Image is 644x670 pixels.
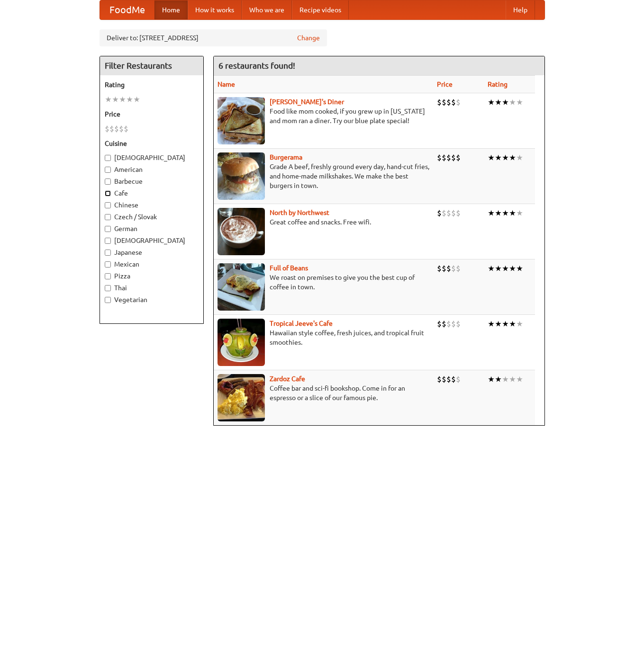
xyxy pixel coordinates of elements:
[270,98,344,106] a: [PERSON_NAME]'s Diner
[105,273,111,279] input: Pizza
[100,0,154,19] a: FoodMe
[105,271,199,281] label: Pizza
[446,374,451,384] li: $
[112,94,119,105] li: ★
[456,208,461,218] li: $
[218,61,295,70] ng-pluralize: 6 restaurants found!
[451,374,456,384] li: $
[105,177,199,186] label: Barbecue
[495,263,502,274] li: ★
[105,167,111,173] input: American
[105,259,199,269] label: Mexican
[270,153,302,161] a: Burgerama
[437,80,453,88] a: Price
[218,384,429,402] p: Coffee bar and sci-fi bookshop. Come in for an espresso or a slice of our famous pie.
[456,97,461,107] li: $
[105,165,199,174] label: American
[105,188,199,198] label: Cafe
[218,152,265,200] img: burgerama.jpg
[516,263,523,274] li: ★
[105,80,199,89] h5: Rating
[509,152,516,163] li: ★
[442,152,446,163] li: $
[105,295,199,304] label: Vegetarian
[451,208,456,218] li: $
[488,263,495,274] li: ★
[105,153,199,162] label: [DEMOGRAPHIC_DATA]
[502,374,509,384] li: ★
[100,56,203,75] h4: Filter Restaurants
[456,374,461,384] li: $
[188,0,242,19] a: How it works
[105,212,199,222] label: Czech / Slovak
[442,374,446,384] li: $
[119,94,126,105] li: ★
[105,109,199,119] h5: Price
[124,124,128,134] li: $
[516,208,523,218] li: ★
[270,209,329,216] a: North by Northwest
[270,375,305,383] b: Zardoz Cafe
[218,263,265,311] img: beans.jpg
[442,208,446,218] li: $
[105,190,111,197] input: Cafe
[495,319,502,329] li: ★
[446,319,451,329] li: $
[105,179,111,185] input: Barbecue
[451,97,456,107] li: $
[114,124,119,134] li: $
[105,214,111,220] input: Czech / Slovak
[218,374,265,421] img: zardoz.jpg
[506,0,535,19] a: Help
[218,107,429,125] p: Food like mom cooked, if you grew up in [US_STATE] and mom ran a diner. Try our blue plate special!
[502,263,509,274] li: ★
[451,152,456,163] li: $
[105,297,111,303] input: Vegetarian
[105,155,111,161] input: [DEMOGRAPHIC_DATA]
[488,208,495,218] li: ★
[509,319,516,329] li: ★
[437,208,442,218] li: $
[109,124,114,134] li: $
[105,248,199,257] label: Japanese
[242,0,292,19] a: Who we are
[270,264,308,272] a: Full of Beans
[488,374,495,384] li: ★
[154,0,188,19] a: Home
[495,374,502,384] li: ★
[218,319,265,366] img: jeeves.jpg
[509,97,516,107] li: ★
[126,94,133,105] li: ★
[488,152,495,163] li: ★
[105,139,199,148] h5: Cuisine
[451,319,456,329] li: $
[297,33,320,43] a: Change
[509,374,516,384] li: ★
[509,263,516,274] li: ★
[446,152,451,163] li: $
[442,97,446,107] li: $
[105,283,199,293] label: Thai
[516,152,523,163] li: ★
[218,328,429,347] p: Hawaiian style coffee, fresh juices, and tropical fruit smoothies.
[488,80,508,88] a: Rating
[456,263,461,274] li: $
[218,273,429,292] p: We roast on premises to give you the best cup of coffee in town.
[488,319,495,329] li: ★
[105,285,111,291] input: Thai
[502,319,509,329] li: ★
[502,97,509,107] li: ★
[516,97,523,107] li: ★
[270,320,333,327] a: Tropical Jeeve's Cafe
[105,94,112,105] li: ★
[218,80,235,88] a: Name
[218,162,429,190] p: Grade A beef, freshly ground every day, hand-cut fries, and home-made milkshakes. We make the bes...
[502,152,509,163] li: ★
[105,202,111,208] input: Chinese
[105,224,199,233] label: German
[119,124,124,134] li: $
[516,374,523,384] li: ★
